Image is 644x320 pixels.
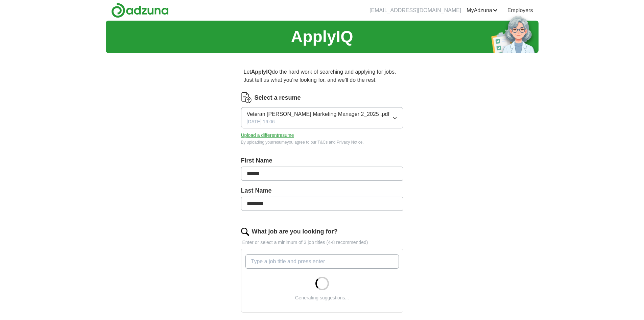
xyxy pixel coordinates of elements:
[241,239,403,246] p: Enter or select a minimum of 3 job titles (4-8 recommended)
[245,254,399,269] input: Type a job title and press enter
[241,92,252,103] img: CV Icon
[111,3,169,18] img: Adzuna logo
[337,140,363,145] a: Privacy Notice
[507,6,533,15] a: Employers
[241,132,294,139] button: Upload a differentresume
[241,228,249,236] img: search.png
[255,93,301,102] label: Select a resume
[369,6,461,15] li: [EMAIL_ADDRESS][DOMAIN_NAME]
[241,65,403,87] p: Let do the hard work of searching and applying for jobs. Just tell us what you're looking for, an...
[317,140,328,145] a: T&Cs
[241,156,403,165] label: First Name
[247,118,275,125] span: [DATE] 16:06
[241,107,403,128] button: Veteran [PERSON_NAME] Marketing Manager 2_2025 .pdf[DATE] 16:06
[251,69,272,75] strong: ApplyIQ
[467,6,498,15] a: MyAdzuna
[241,186,403,195] label: Last Name
[247,110,389,118] span: Veteran [PERSON_NAME] Marketing Manager 2_2025 .pdf
[295,294,349,301] div: Generating suggestions...
[252,227,338,236] label: What job are you looking for?
[291,25,353,49] h1: ApplyIQ
[241,139,403,145] div: By uploading your resume you agree to our and .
